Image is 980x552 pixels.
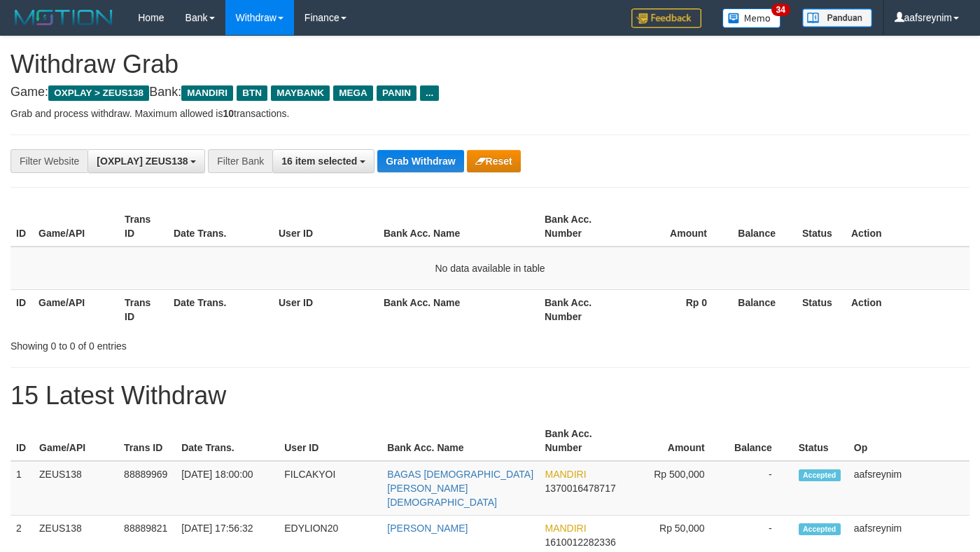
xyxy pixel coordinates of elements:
[387,523,468,534] a: [PERSON_NAME]
[545,469,586,480] span: MANDIRI
[10,333,398,353] div: Showing 0 to 0 of 0 entries
[10,207,33,247] th: ID
[10,106,969,120] p: Grab and process withdraw. Maximum allowed is transactions.
[797,207,846,247] th: Status
[545,483,615,494] span: Copy 1370016478717 to clipboard
[118,461,176,516] td: 88889969
[799,469,841,481] span: Accepted
[119,289,168,329] th: Trans ID
[176,461,279,516] td: [DATE] 18:00:00
[10,461,34,516] td: 1
[539,289,625,329] th: Bank Acc. Number
[797,289,846,329] th: Status
[625,461,726,516] td: Rp 500,000
[87,149,205,173] button: [OXPLAY] ZEUS138
[539,421,624,461] th: Bank Acc. Number
[118,421,176,461] th: Trans ID
[208,149,272,173] div: Filter Bank
[168,207,273,247] th: Date Trans.
[467,150,521,172] button: Reset
[176,421,279,461] th: Date Trans.
[10,421,34,461] th: ID
[625,207,728,247] th: Amount
[802,8,872,27] img: panduan.png
[793,421,848,461] th: Status
[281,156,357,167] span: 16 item selected
[33,207,119,247] th: Game/API
[799,523,841,535] span: Accepted
[726,461,793,516] td: -
[545,537,615,548] span: Copy 1610012282336 to clipboard
[273,207,378,247] th: User ID
[846,289,969,329] th: Action
[10,289,33,329] th: ID
[728,289,797,329] th: Balance
[272,149,374,173] button: 16 item selected
[237,85,267,101] span: BTN
[631,8,701,28] img: Feedback.jpg
[378,207,539,247] th: Bank Acc. Name
[10,247,969,290] td: No data available in table
[271,85,330,101] span: MAYBANK
[625,289,728,329] th: Rp 0
[539,207,625,247] th: Bank Acc. Number
[377,85,416,101] span: PANIN
[545,523,586,534] span: MANDIRI
[34,461,118,516] td: ZEUS138
[728,207,797,247] th: Balance
[377,150,463,172] button: Grab Withdraw
[848,461,969,516] td: aafsreynim
[223,108,234,119] strong: 10
[10,7,117,28] img: MOTION_logo.png
[34,421,118,461] th: Game/API
[387,469,533,508] a: BAGAS [DEMOGRAPHIC_DATA][PERSON_NAME][DEMOGRAPHIC_DATA]
[10,149,87,173] div: Filter Website
[771,4,790,16] span: 34
[168,289,273,329] th: Date Trans.
[10,50,969,78] h1: Withdraw Grab
[848,421,969,461] th: Op
[279,461,381,516] td: FILCAKYOI
[381,421,539,461] th: Bank Acc. Name
[722,8,781,28] img: Button%20Memo.svg
[48,85,149,101] span: OXPLAY > ZEUS138
[420,85,439,101] span: ...
[625,421,726,461] th: Amount
[97,156,188,167] span: [OXPLAY] ZEUS138
[181,85,233,101] span: MANDIRI
[119,207,168,247] th: Trans ID
[333,85,373,101] span: MEGA
[279,421,381,461] th: User ID
[10,85,969,99] h4: Game: Bank:
[726,421,793,461] th: Balance
[846,207,969,247] th: Action
[378,289,539,329] th: Bank Acc. Name
[273,289,378,329] th: User ID
[33,289,119,329] th: Game/API
[10,382,969,410] h1: 15 Latest Withdraw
